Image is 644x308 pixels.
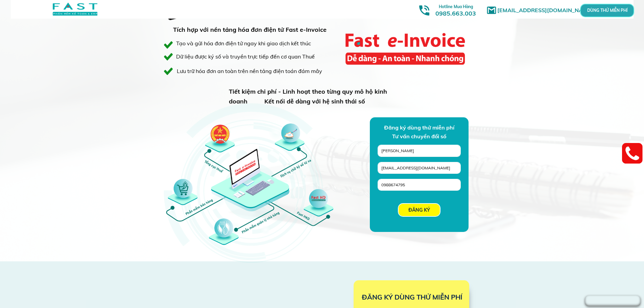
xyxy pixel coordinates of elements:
[176,39,311,48] div: Tạo và gửi hóa đơn điện tử ngay khi giao dịch kết thúc
[264,97,371,106] div: Kết nối dễ dàng với hệ sinh thái số
[380,145,459,157] input: Họ và Tên
[380,162,459,173] input: Email
[497,6,597,15] h1: [EMAIL_ADDRESS][DOMAIN_NAME]
[352,123,487,141] div: Đăng ký dùng thử miễn phí Tư vấn chuyển đổi số
[176,52,338,61] div: Dữ liệu được ký số và truyền trực tiếp đến cơ quan Thuế
[173,25,328,35] h3: Tích hợp với nền tảng hóa đơn điện tử Fast e-Invoice
[177,67,324,76] div: Lưu trữ hóa đơn an toàn trên nền tảng điện toán đám mây
[439,4,473,9] span: Hotline Mua Hàng
[349,292,475,303] h3: ĐĂNG KÝ DÙNG THỬ MIỄN PHÍ
[380,179,459,190] input: Số điện thoại
[428,2,483,17] h3: 0985.663.003
[399,204,440,216] p: ĐĂNG KÝ
[229,87,407,106] h3: Tiết kiệm chi phí - Linh hoạt theo từng quy mô hộ kinh doanh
